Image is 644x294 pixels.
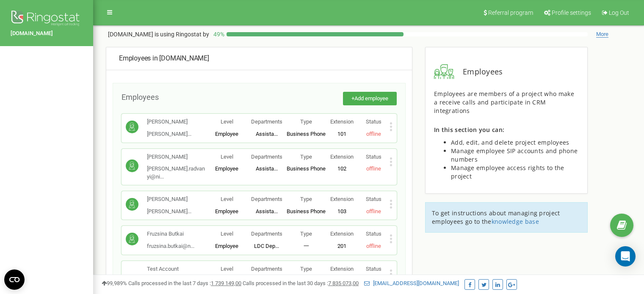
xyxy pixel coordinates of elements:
a: knowledge base [492,217,539,225]
span: Manage employee access rights to the project [451,164,564,180]
span: In this section you can: [434,126,504,134]
span: offline [366,208,381,214]
span: Profile settings [552,9,591,16]
span: Departments [251,231,282,237]
u: 1 739 149,00 [211,280,241,286]
p: 49 % [209,30,227,38]
span: Status [366,118,381,125]
span: Level [221,154,233,160]
span: Business Phone [287,165,326,172]
span: Departments [251,196,282,202]
span: Departments [251,118,282,125]
img: Ringostat logo [11,8,83,30]
p: 一 [286,242,326,250]
p: [PERSON_NAME] [147,153,207,161]
span: To get instructions about managing project employees go to the [432,209,560,225]
span: [PERSON_NAME]... [147,131,191,137]
span: Employee [215,208,238,214]
span: Type [300,118,312,125]
span: Employees [454,66,503,77]
span: offline [366,165,381,172]
span: Type [300,231,312,237]
p: 201 [326,242,358,250]
p: 101 [326,130,358,138]
span: Employees in [119,54,158,62]
span: Extension [330,196,354,202]
span: Type [300,196,312,202]
a: [EMAIL_ADDRESS][DOMAIN_NAME] [364,280,459,286]
span: Departments [251,266,282,272]
span: Add, edit, and delete project employees [451,138,569,146]
span: Status [366,154,381,160]
span: Log Out [609,9,629,16]
span: fruzsina.butkai@n... [147,243,194,249]
p: [PERSON_NAME] [147,195,191,203]
span: Level [221,266,233,272]
span: Business Phone [287,208,326,214]
button: +Add employee [343,92,397,106]
span: Type [300,154,312,160]
span: offline [366,243,381,249]
span: 99,989% [102,280,127,286]
span: Assista... [256,208,278,214]
span: Status [366,196,381,202]
span: Calls processed in the last 30 days : [243,280,359,286]
p: 103 [326,208,358,216]
p: [PERSON_NAME] [147,118,191,126]
div: Open Intercom Messenger [615,246,636,267]
div: [DOMAIN_NAME] [119,54,399,63]
span: Status [366,266,381,272]
u: 7 835 073,00 [328,280,359,286]
span: Assista... [256,131,278,137]
span: Employees [122,93,159,102]
span: Calls processed in the last 7 days : [128,280,241,286]
span: Extension [330,118,354,125]
span: Level [221,231,233,237]
span: Departments [251,154,282,160]
span: Extension [330,154,354,160]
a: [DOMAIN_NAME] [11,30,83,38]
span: Assista... [256,165,278,172]
span: Status [366,231,381,237]
span: Business Phone [287,131,326,137]
span: Extension [330,231,354,237]
p: Fruzsina Butkai [147,230,194,238]
p: [DOMAIN_NAME] [108,30,209,38]
span: LDC Dep... [254,243,279,249]
span: More [596,31,608,38]
span: Referral program [488,9,533,16]
p: 102 [326,165,358,173]
span: Level [221,118,233,125]
span: Level [221,196,233,202]
span: [PERSON_NAME].radvanyi@ni... [147,165,205,180]
span: Add employee [354,95,388,102]
span: Manage employee SIP accounts and phone numbers [451,147,578,163]
span: Employee [215,165,238,172]
p: Test Account [147,265,207,273]
button: Open CMP widget [4,269,25,290]
span: [PERSON_NAME]... [147,208,191,214]
span: Employee [215,243,238,249]
span: is using Ringostat by [155,31,209,38]
span: Employee [215,131,238,137]
span: Extension [330,266,354,272]
span: Type [300,266,312,272]
span: offline [366,131,381,137]
span: Employees are members of a project who make a receive calls and participate in CRM integrations [434,90,574,115]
